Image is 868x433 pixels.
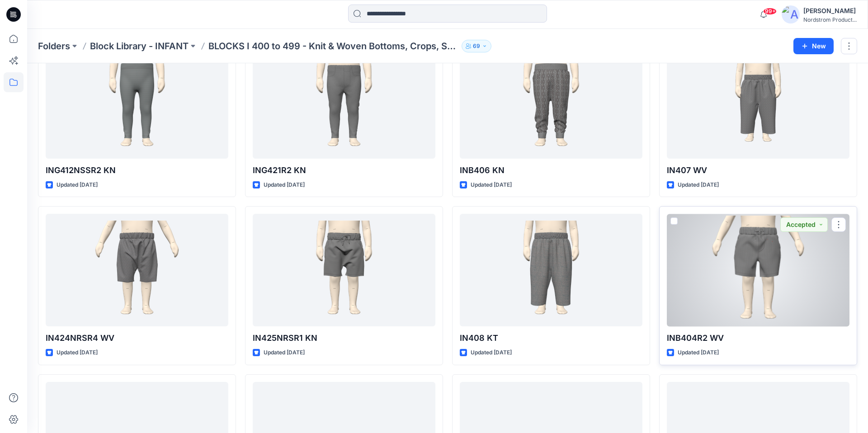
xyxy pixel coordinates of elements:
[57,348,98,358] p: Updated [DATE]
[803,16,857,23] div: Nordstrom Product...
[57,180,98,190] p: Updated [DATE]
[264,348,305,358] p: Updated [DATE]
[763,8,777,15] span: 99+
[473,41,480,51] p: 69
[253,332,435,344] p: IN425NRSR1 KN
[667,164,849,177] p: IN407 WV
[471,348,512,358] p: Updated [DATE]
[460,46,642,159] a: INB406 KN
[46,46,228,159] a: ING412NSSR2 KN
[46,214,228,326] a: IN424NRSR4 WV
[460,164,642,177] p: INB406 KN
[667,332,849,344] p: INB404R2 WV
[667,46,849,159] a: IN407 WV
[46,164,228,177] p: ING412NSSR2 KN
[803,5,857,16] div: [PERSON_NAME]
[678,348,719,358] p: Updated [DATE]
[793,38,834,54] button: New
[208,40,458,52] p: BLOCKS I 400 to 499 - Knit & Woven Bottoms, Crops, Shorts
[667,214,849,326] a: INB404R2 WV
[264,180,305,190] p: Updated [DATE]
[460,332,642,344] p: IN408 KT
[253,46,435,159] a: ING421R2 KN
[253,214,435,326] a: IN425NRSR1 KN
[38,40,70,52] a: Folders
[678,180,719,190] p: Updated [DATE]
[782,5,800,24] img: avatar
[460,214,642,326] a: IN408 KT
[471,180,512,190] p: Updated [DATE]
[46,332,228,344] p: IN424NRSR4 WV
[462,40,491,52] button: 69
[253,164,435,177] p: ING421R2 KN
[90,40,189,52] a: Block Library - INFANT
